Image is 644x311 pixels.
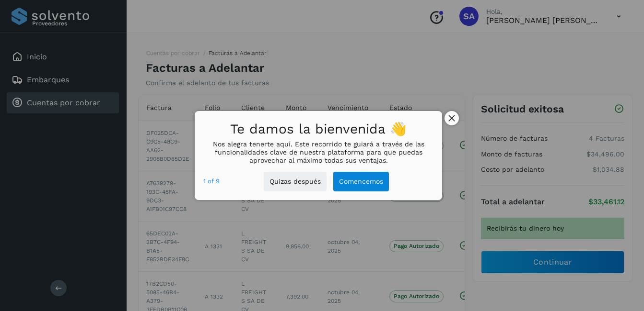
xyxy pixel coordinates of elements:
div: step 1 of 9 [203,176,220,187]
button: close, [445,111,459,125]
h1: Te damos la bienvenida 👋 [203,119,433,140]
div: Te damos la bienvenida 👋Nos alegra tenerte aquí. Este recorrido te guiará a través de las funcion... [195,111,442,200]
button: Comencemos [333,172,389,191]
button: Quizas después [264,172,327,191]
div: 1 of 9 [203,176,220,187]
p: Nos alegra tenerte aquí. Este recorrido te guiará a través de las funcionalidades clave de nuestr... [203,140,433,164]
